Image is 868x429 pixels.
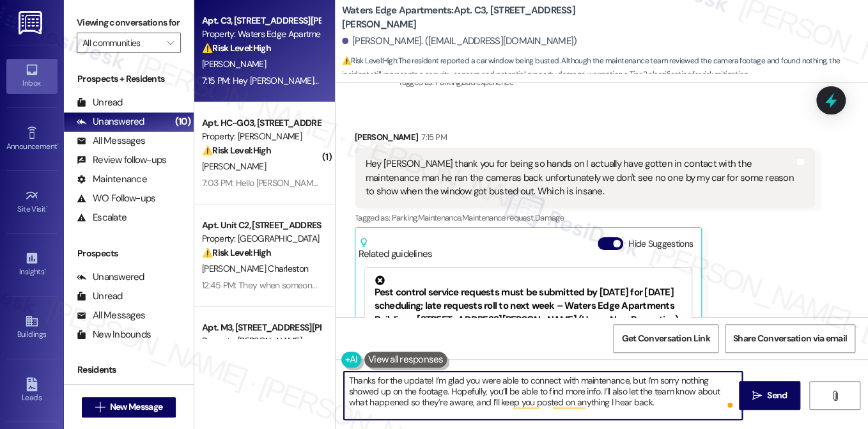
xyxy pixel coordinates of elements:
div: All Messages [77,134,145,148]
div: Review follow-ups [77,153,166,167]
span: • [57,140,59,149]
a: Inbox [6,59,58,93]
div: Property: Waters Edge Apartments [202,27,320,41]
div: Hey [PERSON_NAME] thank you for being so hands on I actually have gotten in contact with the main... [366,157,794,198]
div: Apt. Unit C2, [STREET_ADDRESS][PERSON_NAME] [202,219,320,232]
div: Property: [GEOGRAPHIC_DATA] [202,232,320,246]
div: Escalate [77,211,127,224]
div: Prospects + Residents [64,72,194,86]
div: Tagged as: [355,208,815,227]
div: Residents [64,363,194,377]
span: Get Conversation Link [621,332,709,345]
input: All communities [82,33,160,53]
i:  [95,402,105,412]
a: Leads [6,373,58,408]
div: All Messages [77,309,145,322]
button: New Message [82,397,176,417]
div: 7:15 PM [418,130,446,144]
span: Parking , [392,212,418,223]
img: ResiDesk Logo [19,11,45,35]
span: Maintenance , [417,212,461,223]
div: Related guidelines [359,237,433,261]
span: [PERSON_NAME] [202,58,266,70]
button: Send [739,381,801,410]
strong: ⚠️ Risk Level: High [202,247,271,258]
span: : The resident reported a car window being busted. Although the maintenance team reviewed the cam... [342,54,868,82]
button: Get Conversation Link [613,324,718,353]
label: Hide Suggestions [628,237,693,251]
strong: ⚠️ Risk Level: High [202,144,271,156]
i:  [167,38,174,48]
div: 7:03 PM: Hello [PERSON_NAME], there's no hot water coming out, is this an entire complex situatio... [202,177,628,189]
a: Buildings [6,310,58,345]
span: New Message [110,400,162,414]
a: Insights • [6,247,58,282]
div: Unread [77,96,123,109]
div: Unanswered [77,270,144,284]
span: [PERSON_NAME] Charleston [202,263,308,274]
span: Send [767,389,787,402]
label: Viewing conversations for [77,13,181,33]
div: Apt. HC-G03, [STREET_ADDRESS][PERSON_NAME] [202,116,320,130]
div: Pest control service requests must be submitted by [DATE] for [DATE] scheduling; late requests ro... [375,276,682,327]
div: [PERSON_NAME]. ([EMAIL_ADDRESS][DOMAIN_NAME]) [342,35,577,48]
div: Maintenance [77,173,147,186]
strong: ⚠️ Risk Level: High [342,56,397,66]
i:  [830,391,839,401]
a: Site Visit • [6,185,58,219]
i:  [752,391,762,401]
div: (10) [172,112,194,132]
span: Damage [535,212,564,223]
textarea: To enrich screen reader interactions, please activate Accessibility in Grammarly extension settings [344,371,742,419]
div: New Inbounds [77,328,151,341]
span: • [46,203,48,212]
div: Apt. C3, [STREET_ADDRESS][PERSON_NAME] [202,14,320,27]
span: Maintenance request , [462,212,535,223]
div: Unanswered [77,115,144,129]
span: • [44,265,46,274]
div: [PERSON_NAME] [355,130,815,148]
span: [PERSON_NAME] [202,160,266,172]
div: Apt. M3, [STREET_ADDRESS][PERSON_NAME] [202,321,320,334]
button: Share Conversation via email [725,324,855,353]
div: Unread [77,290,123,303]
strong: ⚠️ Risk Level: High [202,42,271,54]
div: Property: [PERSON_NAME] [202,130,320,143]
span: Share Conversation via email [733,332,847,345]
div: Property: [PERSON_NAME] [202,334,320,348]
div: 12:45 PM: They when someone is in the apartment so I can show them what the problem is [202,279,538,291]
div: Prospects [64,247,194,260]
div: WO Follow-ups [77,192,155,205]
b: Waters Edge Apartments: Apt. C3, [STREET_ADDRESS][PERSON_NAME] [342,4,598,31]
